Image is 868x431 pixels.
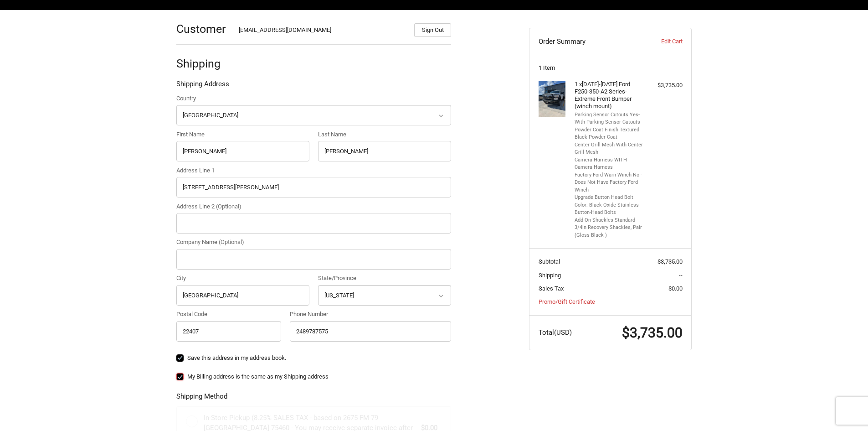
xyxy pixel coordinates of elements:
[176,310,281,319] label: Postal Code
[176,354,451,362] label: Save this address in my address book.
[290,310,451,319] label: Phone Number
[822,387,868,431] iframe: Chat Widget
[176,130,309,139] label: First Name
[622,325,683,341] span: $3,735.00
[176,238,451,247] label: Company Name
[575,156,644,171] li: Camera Harness WITH Camera Harness
[679,272,683,279] span: --
[176,391,227,406] legend: Shipping Method
[575,141,644,156] li: Center Grill Mesh With Center Grill Mesh
[539,37,637,46] h3: Order Summary
[176,166,451,175] label: Address Line 1
[539,258,560,265] span: Subtotal
[668,285,683,292] span: $0.00
[575,171,644,194] li: Factory Ford Warn Winch No - Does Not Have Factory Ford Winch
[539,285,564,292] span: Sales Tax
[176,202,451,211] label: Address Line 2
[657,258,683,265] span: $3,735.00
[539,64,683,72] h3: 1 Item
[575,81,644,110] h4: 1 x [DATE]-[DATE] Ford F250-350-A2 Series-Extreme Front Bumper (winch mount)
[176,94,451,103] label: Country
[176,79,229,93] legend: Shipping Address
[539,328,572,337] span: Total (USD)
[176,57,230,71] h2: Shipping
[539,298,595,305] a: Promo/Gift Certificate
[575,126,644,141] li: Powder Coat Finish Textured Black Powder Coat
[575,194,644,217] li: Upgrade Button Head Bolt Color: Black Oxide Stainless Button-Head Bolts
[176,22,230,36] h2: Customer
[176,274,309,283] label: City
[219,239,244,245] small: (Optional)
[414,23,451,37] button: Sign Out
[575,111,644,126] li: Parking Sensor Cutouts Yes-With Parking Sensor Cutouts
[176,373,451,380] label: My Billing address is the same as my Shipping address
[239,26,406,37] div: [EMAIL_ADDRESS][DOMAIN_NAME]
[318,130,451,139] label: Last Name
[575,217,644,239] li: Add-On Shackles Standard 3/4in Recovery Shackles, Pair (Gloss Black )
[637,37,682,46] a: Edit Cart
[216,203,241,210] small: (Optional)
[318,274,451,283] label: State/Province
[647,81,683,90] div: $3,735.00
[539,272,561,279] span: Shipping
